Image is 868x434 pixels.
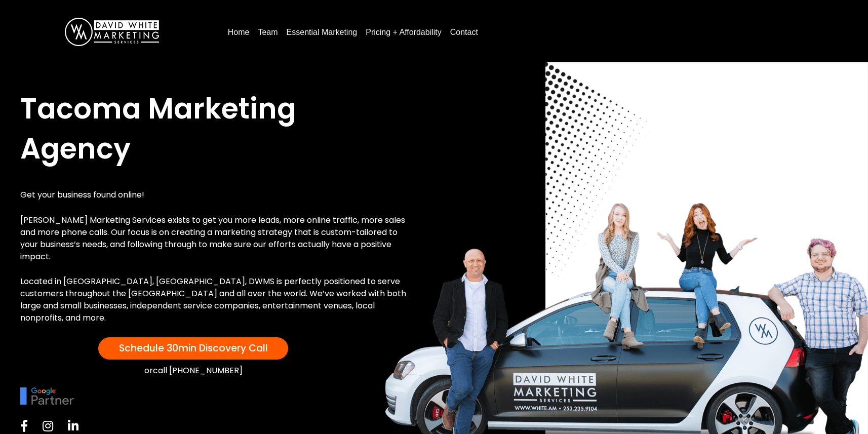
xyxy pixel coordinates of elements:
[20,391,74,400] picture: google-partner
[65,27,159,35] a: DavidWhite-Marketing-Logo
[362,24,446,41] a: Pricing + Affordability
[446,24,482,41] a: Contact
[20,387,74,405] img: google-partner
[20,89,296,168] span: Tacoma Marketing Agency
[119,341,268,355] span: Schedule 30min Discovery Call
[98,337,288,360] a: Schedule 30min Discovery Call
[254,24,282,41] a: Team
[20,365,367,377] div: or
[20,189,407,201] p: Get your business found online!
[283,24,362,41] a: Essential Marketing
[65,18,159,46] img: DavidWhite-Marketing-Logo
[224,24,848,41] nav: Menu
[20,214,407,263] p: [PERSON_NAME] Marketing Services exists to get you more leads, more online traffic, more sales an...
[20,275,407,324] p: Located in [GEOGRAPHIC_DATA], [GEOGRAPHIC_DATA], DWMS is perfectly positioned to serve customers ...
[153,365,243,376] a: call [PHONE_NUMBER]
[224,24,254,41] a: Home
